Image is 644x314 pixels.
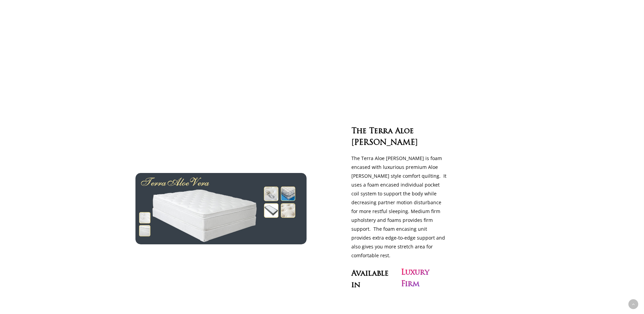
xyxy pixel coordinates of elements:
[351,281,361,290] span: in
[351,139,418,147] span: [PERSON_NAME]
[628,299,638,309] a: Back to top
[401,267,448,290] h3: Luxury Firm
[369,127,393,136] span: Terra
[351,267,399,290] h3: Available in
[351,269,389,278] span: Available
[351,127,367,136] span: The
[395,127,414,136] span: Aloe
[351,125,458,148] h3: The Terra Aloe Vera
[351,154,447,260] p: The Terra Aloe [PERSON_NAME] is foam encased with luxurious premium Aloe [PERSON_NAME] style comf...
